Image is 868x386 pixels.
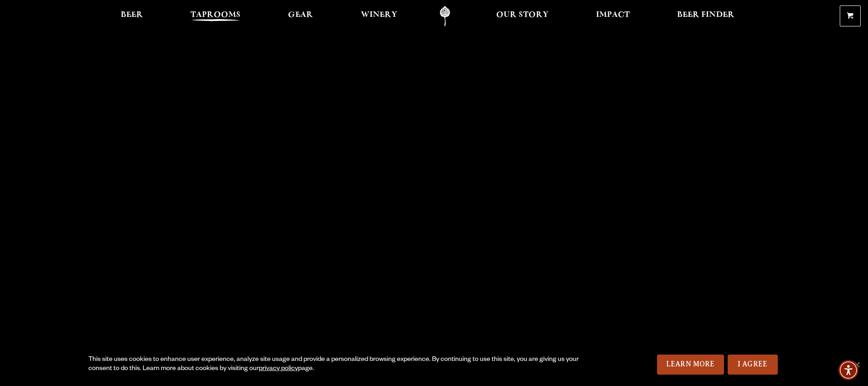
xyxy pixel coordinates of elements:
a: privacy policy [259,365,298,373]
span: Taprooms [190,11,241,19]
span: Beer [121,11,143,19]
a: Impact [590,6,636,26]
div: This site uses cookies to enhance user experience, analyze site usage and provide a personalized ... [88,355,582,374]
span: Winery [361,11,397,19]
a: Our Story [490,6,555,26]
a: Taprooms [185,6,247,26]
span: Our Story [496,11,549,19]
a: Odell Home [428,6,462,26]
a: Learn More [657,355,724,375]
span: Gear [288,11,313,19]
a: Gear [282,6,319,26]
a: Beer [115,6,149,26]
span: Impact [596,11,630,19]
a: Winery [355,6,403,26]
a: Beer Finder [671,6,740,26]
span: Beer Finder [677,11,734,19]
a: I Agree [728,355,778,375]
div: Accessibility Menu [838,360,858,380]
